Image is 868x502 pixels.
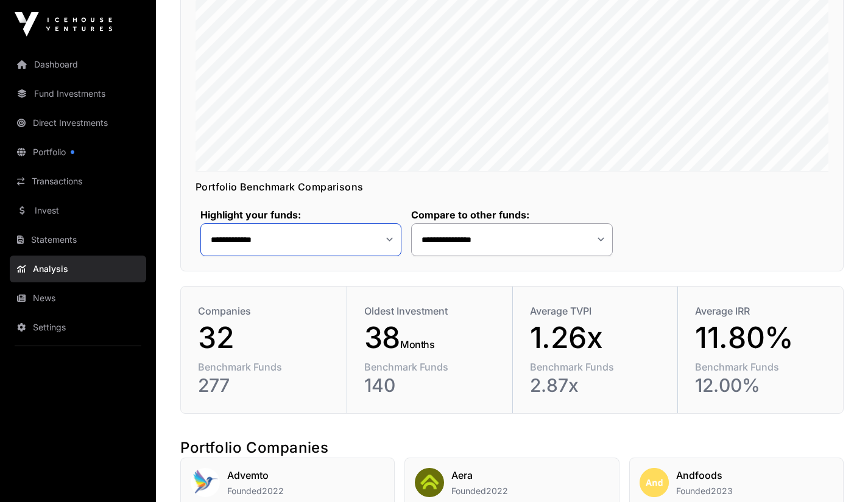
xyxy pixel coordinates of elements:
[198,360,330,374] div: Benchmark Funds
[196,180,828,194] h2: Portfolio Benchmark Comparisons
[10,110,146,136] a: Direct Investments
[546,374,558,396] span: 8
[10,51,146,78] a: Dashboard
[364,323,383,352] span: 3
[10,285,146,312] a: News
[216,323,235,352] span: 2
[707,323,719,352] span: 1
[695,323,707,352] span: 1
[200,209,401,221] label: Highlight your funds:
[451,486,486,496] span: Founded
[384,374,395,396] span: 0
[180,438,844,458] h2: Portfolio Companies
[191,468,220,497] img: Advemto
[364,360,495,374] div: Benchmark Funds
[695,360,826,374] div: Benchmark Funds
[372,374,384,396] span: 4
[541,374,546,396] span: .
[568,374,579,396] span: x
[382,323,400,352] span: 8
[486,486,508,496] span: 2022
[676,468,733,483] h2: Andfoods
[764,323,794,352] span: %
[10,139,146,166] a: Portfolio
[227,468,284,483] h2: Advemto
[695,304,826,318] div: Average IRR
[10,226,146,253] a: Statements
[587,323,603,352] span: x
[702,374,713,396] span: 2
[730,374,742,396] span: 0
[530,323,542,352] span: 1
[530,304,661,318] div: Average TVPI
[10,168,146,195] a: Transactions
[728,323,746,352] span: 8
[198,374,209,396] span: 2
[530,374,541,396] span: 2
[713,374,719,396] span: .
[568,323,587,352] span: 6
[411,209,612,221] label: Compare to other funds:
[746,323,765,352] span: 0
[551,323,569,352] span: 2
[542,323,551,352] span: .
[10,80,146,107] a: Fund Investments
[558,374,568,396] span: 7
[219,374,230,396] span: 7
[719,323,728,352] span: .
[451,468,508,483] h2: Aera
[15,12,112,37] img: Icehouse Ventures Logo
[695,374,702,396] span: 1
[530,360,661,374] div: Benchmark Funds
[742,374,760,396] span: %
[227,486,262,496] span: Founded
[415,468,444,497] img: Aera
[10,256,146,282] a: Analysis
[10,314,146,341] a: Settings
[10,197,146,224] a: Invest
[364,304,495,318] div: Oldest Investment
[719,374,730,396] span: 0
[400,338,435,350] span: Months
[640,468,669,497] img: Andfoods
[198,323,216,352] span: 3
[209,374,219,396] span: 7
[676,486,711,496] span: Founded
[262,486,284,496] span: 2022
[364,374,372,396] span: 1
[711,486,733,496] span: 2023
[198,304,330,318] div: Companies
